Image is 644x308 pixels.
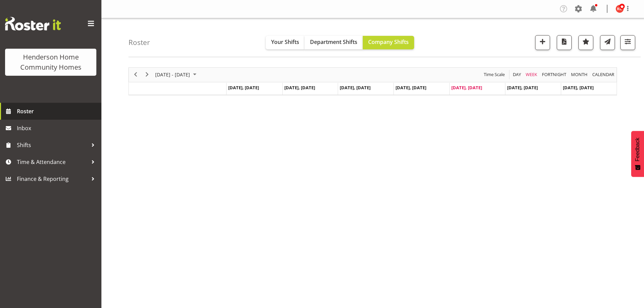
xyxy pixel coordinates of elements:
img: kirsty-crossley8517.jpg [616,5,624,13]
button: Company Shifts [363,36,414,49]
span: Week [525,70,538,79]
span: Department Shifts [310,38,357,46]
span: [DATE], [DATE] [228,85,259,91]
button: Filter Shifts [620,35,635,50]
button: Time Scale [483,70,506,79]
button: Timeline Month [570,70,589,79]
h4: Roster [128,39,150,46]
button: Next [143,70,152,79]
button: Previous [131,70,140,79]
span: [DATE], [DATE] [563,85,594,91]
span: [DATE], [DATE] [451,85,482,91]
button: Send a list of all shifts for the selected filtered period to all rostered employees. [600,35,615,50]
button: Month [591,70,616,79]
span: Day [512,70,522,79]
span: [DATE], [DATE] [340,85,371,91]
span: Month [570,70,588,79]
span: Your Shifts [271,38,299,46]
button: Add a new shift [535,35,550,50]
div: Henderson Home Community Homes [12,52,90,72]
div: next period [141,68,153,82]
div: August 18 - 24, 2025 [153,68,200,82]
button: Download a PDF of the roster according to the set date range. [557,35,572,50]
button: Feedback - Show survey [631,131,644,177]
button: Timeline Day [512,70,522,79]
div: Timeline Week of August 22, 2025 [128,67,617,95]
button: Department Shifts [305,36,363,49]
span: [DATE], [DATE] [396,85,426,91]
span: Time & Attendance [17,157,88,167]
span: Feedback [635,138,641,161]
img: Rosterit website logo [5,17,61,30]
span: [DATE], [DATE] [507,85,538,91]
button: August 2025 [154,70,199,79]
span: Time Scale [483,70,505,79]
span: calendar [592,70,615,79]
button: Timeline Week [525,70,539,79]
div: previous period [130,68,141,82]
span: Roster [17,106,98,116]
button: Your Shifts [266,36,305,49]
span: Finance & Reporting [17,174,88,184]
button: Fortnight [541,70,568,79]
span: [DATE] - [DATE] [154,70,191,79]
span: Shifts [17,140,88,150]
span: Inbox [17,123,98,133]
span: [DATE], [DATE] [284,85,315,91]
button: Highlight an important date within the roster. [578,35,593,50]
span: Fortnight [541,70,567,79]
span: Company Shifts [368,38,409,46]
